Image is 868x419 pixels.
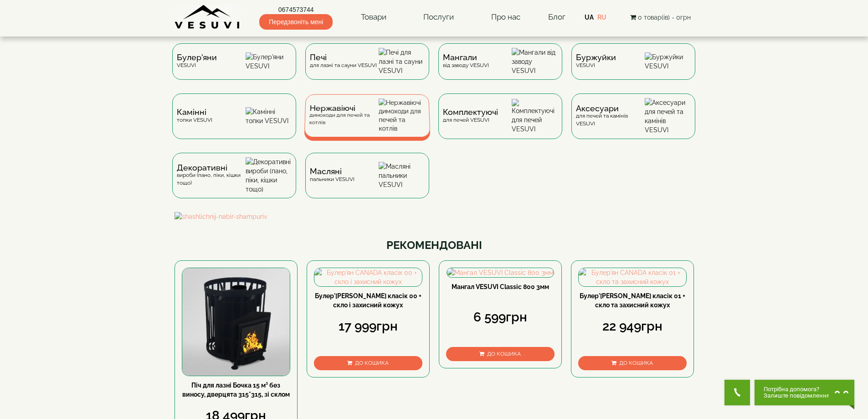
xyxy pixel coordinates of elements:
span: Масляні [310,168,354,175]
a: Аксесуаридля печей та камінів VESUVI Аксесуари для печей та камінів VESUVI [567,93,700,153]
span: Потрібна допомога? [764,386,830,393]
div: пальники VESUVI [310,168,354,183]
a: Печідля лазні та сауни VESUVI Печі для лазні та сауни VESUVI [301,43,434,93]
a: Масляніпальники VESUVI Масляні пальники VESUVI [301,153,434,212]
span: Аксесуари [576,105,645,112]
img: Нержавіючі димоходи для печей та котлів [379,98,426,133]
button: До кошика [578,356,687,370]
img: Буржуйки VESUVI [645,52,691,71]
span: Булер'яни [177,54,217,61]
a: Блог [548,12,565,21]
a: Нержавіючідимоходи для печей та котлів Нержавіючі димоходи для печей та котлів [301,93,434,153]
span: До кошика [355,360,389,366]
button: Get Call button [724,380,750,405]
a: БуржуйкиVESUVI Буржуйки VESUVI [567,43,700,93]
a: Про нас [482,7,529,28]
div: 6 599грн [446,308,555,326]
span: Буржуйки [576,54,616,61]
img: shashlichnij-nabir-shampuriv [175,212,694,221]
a: Піч для лазні Бочка 15 м³ без виносу, дверцята 315*315, зі склом [182,382,290,398]
img: Булер'ян CANADA класік 00 + скло і захисний кожух [314,268,422,286]
span: Камінні [177,109,212,116]
span: До кошика [487,351,521,357]
button: До кошика [446,347,555,361]
img: Декоративні вироби (пано, піки, кішки тощо) [246,157,292,194]
a: Каміннітопки VESUVI Камінні топки VESUVI [168,93,301,153]
a: Мангаливід заводу VESUVI Мангали від заводу VESUVI [434,43,567,93]
a: Комплектуючідля печей VESUVI Комплектуючі для печей VESUVI [434,93,567,153]
div: для лазні та сауни VESUVI [310,54,377,69]
div: вироби (пано, піки, кішки тощо) [177,164,246,187]
a: UA [585,14,594,21]
a: Булер'яниVESUVI Булер'яни VESUVI [168,43,301,93]
span: До кошика [619,360,653,366]
button: 0 товар(ів) - 0грн [627,12,693,22]
span: Печі [310,54,377,61]
span: Комплектуючі [443,109,498,116]
button: Chat button [755,380,854,405]
img: Булер'яни VESUVI [246,52,292,71]
div: 17 999грн [314,317,422,336]
a: 0674573744 [259,5,333,14]
img: Камінні топки VESUVI [246,107,292,125]
img: Піч для лазні Бочка 15 м³ без виносу, дверцята 315*315, зі склом [182,268,290,376]
span: 0 товар(ів) - 0грн [638,14,691,21]
img: Комплектуючі для печей VESUVI [512,99,558,134]
button: До кошика [314,356,422,370]
span: Декоративні [177,164,246,171]
a: RU [597,14,606,21]
div: VESUVI [576,54,616,69]
img: Завод VESUVI [175,5,241,30]
img: Мангал VESUVI Classic 800 3мм [447,268,554,277]
a: Послуги [414,7,463,28]
div: 22 949грн [578,317,687,336]
img: Мангали від заводу VESUVI [512,48,558,75]
a: Булер'[PERSON_NAME] класік 01 + скло та захисний кожух [580,292,685,309]
a: Товари [352,7,395,28]
span: Мангали [443,54,489,61]
a: Булер'[PERSON_NAME] класік 00 + скло і захисний кожух [315,292,421,309]
div: топки VESUVI [177,109,212,124]
img: Аксесуари для печей та камінів VESUVI [645,98,691,134]
div: від заводу VESUVI [443,54,489,69]
a: Мангал VESUVI Classic 800 3мм [452,283,549,290]
div: для печей VESUVI [443,109,498,124]
img: Булер'ян CANADA класік 01 + скло та захисний кожух [579,268,686,286]
span: Передзвоніть мені [259,14,333,30]
div: димоходи для печей та котлів [309,105,379,126]
div: VESUVI [177,54,217,69]
div: для печей та камінів VESUVI [576,105,645,128]
span: Залиште повідомлення [764,393,830,399]
img: Печі для лазні та сауни VESUVI [379,48,425,75]
a: Декоративнівироби (пано, піки, кішки тощо) Декоративні вироби (пано, піки, кішки тощо) [168,153,301,212]
img: Масляні пальники VESUVI [379,162,425,189]
span: Нержавіючі [309,105,379,112]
